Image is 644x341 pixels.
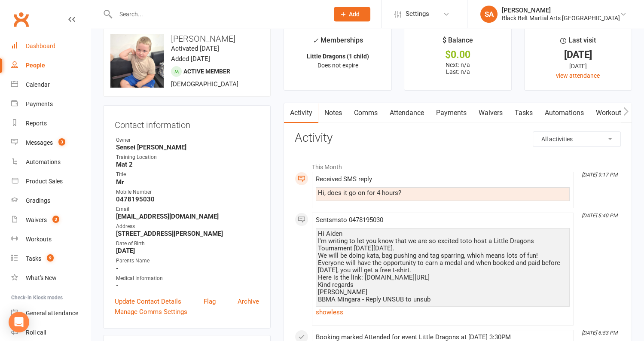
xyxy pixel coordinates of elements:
[318,230,568,303] div: Hi Aiden I'm writing to let you know that we are so excited toto host a Little Dragons Tournament...
[204,296,216,307] a: Flag
[316,176,570,183] div: Received SMS reply
[10,9,32,30] a: Clubworx
[11,210,91,230] a: Waivers 3
[502,6,620,14] div: [PERSON_NAME]
[26,255,41,262] div: Tasks
[443,35,473,50] div: $ Balance
[502,14,620,22] div: Black Belt Martial Arts [GEOGRAPHIC_DATA]
[316,334,570,341] div: Booking marked Attended for event Little Dragons at [DATE] 3:30PM
[110,34,263,43] h3: [PERSON_NAME]
[582,172,617,178] i: [DATE] 9:17 PM
[116,257,259,265] div: Parents Name
[11,268,91,288] a: What's New
[116,205,259,213] div: Email
[116,222,259,231] div: Address
[539,103,590,123] a: Automations
[9,312,29,332] div: Open Intercom Messenger
[11,191,91,210] a: Gradings
[26,236,52,243] div: Workouts
[116,230,259,237] strong: [STREET_ADDRESS][PERSON_NAME]
[116,265,259,272] strong: -
[26,139,53,146] div: Messages
[318,189,568,197] div: Hi, does it go on for 4 hours?
[582,330,617,336] i: [DATE] 6:53 PM
[52,216,59,223] span: 3
[26,329,46,336] div: Roll call
[116,161,259,168] strong: Mat 2
[312,35,363,51] div: Memberships
[306,53,369,60] strong: Little Dragons (1 child)
[171,55,210,63] time: Added [DATE]
[171,45,219,52] time: Activated [DATE]
[532,61,624,71] div: [DATE]
[295,131,621,145] h3: Activity
[116,240,259,248] div: Date of Birth
[590,103,631,123] a: Workouts
[11,152,91,172] a: Automations
[11,172,91,191] a: Product Sales
[116,282,259,289] strong: -
[11,114,91,133] a: Reports
[582,213,617,219] i: [DATE] 5:40 PM
[11,37,91,56] a: Dashboard
[348,103,384,123] a: Comms
[11,56,91,75] a: People
[384,103,430,123] a: Attendance
[116,247,259,255] strong: [DATE]
[11,249,91,268] a: Tasks 9
[560,35,596,50] div: Last visit
[317,62,358,69] span: Does not expire
[480,6,497,23] div: SA
[47,254,54,262] span: 9
[116,188,259,196] div: Mobile Number
[556,72,600,79] a: view attendance
[26,81,50,88] div: Calendar
[406,4,429,24] span: Settings
[26,43,55,49] div: Dashboard
[116,143,259,151] strong: Sensei [PERSON_NAME]
[116,274,259,283] div: Medical Information
[11,230,91,249] a: Workouts
[532,50,624,59] div: [DATE]
[115,296,181,307] a: Update Contact Details
[412,61,504,75] p: Next: n/a Last: n/a
[11,75,91,94] a: Calendar
[58,138,65,146] span: 3
[318,103,348,123] a: Notes
[26,62,45,69] div: People
[115,117,259,130] h3: Contact information
[26,158,61,165] div: Automations
[430,103,473,123] a: Payments
[116,195,259,203] strong: 0478195030
[11,304,91,323] a: General attendance kiosk mode
[116,213,259,220] strong: [EMAIL_ADDRESS][DOMAIN_NAME]
[26,216,47,223] div: Waivers
[509,103,539,123] a: Tasks
[26,100,53,107] div: Payments
[412,50,504,59] div: $0.00
[295,158,621,172] li: This Month
[284,103,318,123] a: Activity
[116,178,259,186] strong: Mr
[183,68,230,75] span: Active member
[116,153,259,161] div: Training Location
[312,37,318,45] i: ✓
[316,306,570,318] a: show less
[26,178,63,185] div: Product Sales
[116,170,259,179] div: Title
[349,11,360,18] span: Add
[26,120,47,127] div: Reports
[26,274,57,281] div: What's New
[115,307,187,317] a: Manage Comms Settings
[113,8,323,20] input: Search...
[110,34,164,88] img: image1730173876.png
[116,136,259,144] div: Owner
[316,216,383,224] span: Sent sms to 0478195030
[334,7,370,21] button: Add
[26,310,78,317] div: General attendance
[11,94,91,114] a: Payments
[473,103,509,123] a: Waivers
[11,133,91,152] a: Messages 3
[26,197,50,204] div: Gradings
[238,296,259,307] a: Archive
